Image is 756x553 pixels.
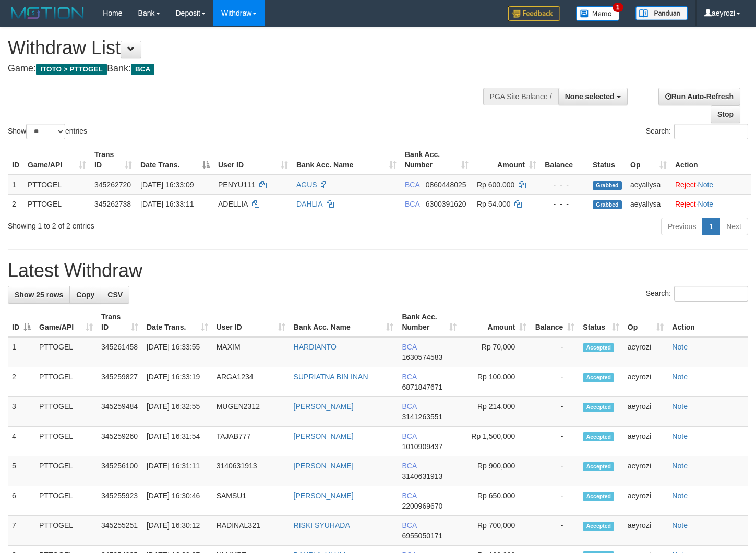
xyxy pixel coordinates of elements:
a: Note [698,200,714,208]
td: PTTOGEL [35,337,97,367]
td: aeyrozi [623,486,668,516]
th: Status: activate to sort column ascending [579,307,623,337]
span: 1 [613,3,623,12]
td: [DATE] 16:31:54 [142,427,212,456]
a: Note [672,462,688,470]
span: Grabbed [593,200,622,209]
span: Copy 6955050171 to clipboard [402,532,442,540]
label: Search: [646,286,748,302]
td: 345259484 [97,397,142,427]
td: PTTOGEL [23,194,90,213]
span: BCA [131,64,154,75]
td: - [531,367,579,397]
th: Bank Acc. Number: activate to sort column ascending [398,307,460,337]
td: [DATE] 16:30:46 [142,486,212,516]
span: Grabbed [593,181,622,190]
img: MOTION_logo.png [8,5,87,21]
td: [DATE] 16:33:55 [142,337,212,367]
span: Copy 0860448025 to clipboard [426,181,466,189]
a: [PERSON_NAME] [294,432,354,440]
th: ID [8,145,23,175]
th: Bank Acc. Number: activate to sort column ascending [401,145,473,175]
td: - [531,456,579,486]
a: Reject [675,181,696,189]
span: Accepted [583,432,614,441]
a: Note [672,343,688,351]
td: 345256100 [97,456,142,486]
span: BCA [402,432,416,440]
th: Game/API: activate to sort column ascending [23,145,90,175]
td: 5 [8,456,35,486]
td: PTTOGEL [35,367,97,397]
span: Accepted [583,522,614,531]
button: None selected [558,88,628,105]
img: Button%20Memo.svg [576,6,620,21]
th: Date Trans.: activate to sort column descending [136,145,214,175]
h4: Game: Bank: [8,64,494,74]
a: [PERSON_NAME] [294,462,354,470]
td: Rp 100,000 [461,367,531,397]
th: Bank Acc. Name: activate to sort column ascending [292,145,401,175]
a: Note [672,491,688,500]
td: · [671,175,751,195]
a: Note [672,402,688,411]
a: Note [672,372,688,381]
a: HARDIANTO [294,343,337,351]
td: - [531,427,579,456]
td: - [531,397,579,427]
span: BCA [402,372,416,381]
span: BCA [402,343,416,351]
td: 345259260 [97,427,142,456]
a: Previous [661,218,703,235]
a: DAHLIA [296,200,322,208]
span: Accepted [583,492,614,501]
div: - - - [545,179,584,190]
td: Rp 650,000 [461,486,531,516]
td: 345255251 [97,516,142,546]
td: aeyrozi [623,516,668,546]
th: Status [589,145,626,175]
th: Op: activate to sort column ascending [626,145,671,175]
span: None selected [565,92,615,101]
span: ADELLIA [218,200,248,208]
input: Search: [674,286,748,302]
div: Showing 1 to 2 of 2 entries [8,217,307,231]
td: 3 [8,397,35,427]
span: 345262720 [94,181,131,189]
th: Trans ID: activate to sort column ascending [90,145,136,175]
td: 7 [8,516,35,546]
td: - [531,516,579,546]
span: BCA [402,402,416,411]
th: ID: activate to sort column descending [8,307,35,337]
td: Rp 900,000 [461,456,531,486]
span: Accepted [583,403,614,412]
th: Date Trans.: activate to sort column ascending [142,307,212,337]
span: ITOTO > PTTOGEL [36,64,107,75]
td: aeyrozi [623,456,668,486]
th: Trans ID: activate to sort column ascending [97,307,142,337]
h1: Withdraw List [8,38,494,58]
td: PTTOGEL [35,516,97,546]
td: PTTOGEL [35,456,97,486]
td: · [671,194,751,213]
a: 1 [702,218,720,235]
td: [DATE] 16:33:19 [142,367,212,397]
span: PENYU111 [218,181,256,189]
h1: Latest Withdraw [8,260,748,281]
td: RADINAL321 [212,516,290,546]
span: Copy 1630574583 to clipboard [402,353,442,362]
td: Rp 70,000 [461,337,531,367]
a: Reject [675,200,696,208]
th: Bank Acc. Name: activate to sort column ascending [290,307,398,337]
th: Amount: activate to sort column ascending [473,145,541,175]
a: Note [672,432,688,440]
span: Rp 600.000 [477,181,514,189]
td: [DATE] 16:30:12 [142,516,212,546]
th: Action [671,145,751,175]
th: Action [668,307,748,337]
input: Search: [674,124,748,139]
span: BCA [402,491,416,500]
span: 345262738 [94,200,131,208]
td: 345259827 [97,367,142,397]
span: Copy 2200969670 to clipboard [402,502,442,510]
